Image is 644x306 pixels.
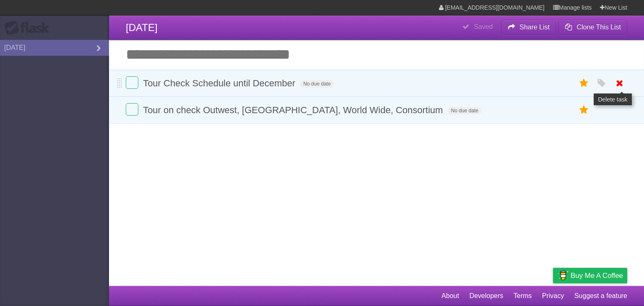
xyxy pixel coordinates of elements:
label: Star task [576,76,592,90]
b: Saved [474,23,493,30]
img: Buy me a coffee [557,268,569,283]
a: Buy me a coffee [553,268,627,283]
span: [DATE] [126,22,158,33]
label: Done [126,76,138,89]
label: Star task [576,103,592,117]
a: Developers [469,288,503,304]
div: Flask [4,21,55,36]
span: No due date [300,80,334,88]
b: Share List [519,23,550,31]
span: Tour on check Outwest, [GEOGRAPHIC_DATA], World Wide, Consortium [143,105,445,115]
a: About [441,288,459,304]
span: Buy me a coffee [571,268,623,283]
button: Clone This List [558,20,627,35]
span: No due date [447,107,481,114]
a: Terms [514,288,532,304]
a: Suggest a feature [574,288,627,304]
b: Clone This List [576,23,621,31]
button: Share List [501,20,556,35]
a: Privacy [542,288,564,304]
span: Tour Check Schedule until December [143,78,297,88]
label: Done [126,103,138,116]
